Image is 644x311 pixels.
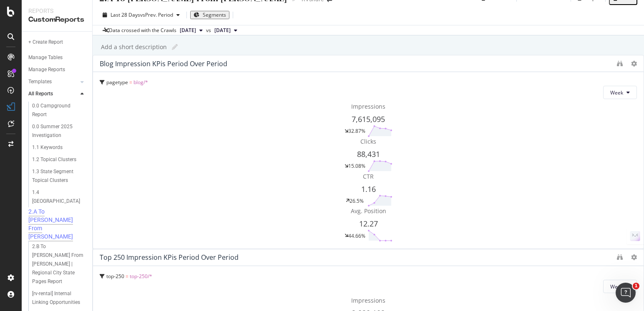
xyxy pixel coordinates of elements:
[350,197,364,204] div: 26.5%
[206,27,211,34] span: vs
[348,162,365,169] div: 15.08%
[140,11,173,18] span: vs Prev. Period
[348,127,365,134] div: 32.87%
[101,43,167,51] div: Add a short description
[28,90,78,98] a: All Reports
[32,155,86,164] a: 1.2 Topical Clusters
[32,143,63,152] div: 1.1 Keywords
[99,8,183,22] button: Last 28 DaysvsPrev. Period
[610,283,623,290] span: Week
[32,122,80,140] div: 0.0 Summer 2025 Investigation
[348,232,365,239] div: 44.66%
[130,273,152,280] span: top-250/*
[32,167,81,185] div: 1.3 State Segment Topical Clusters
[28,77,78,86] a: Templates
[28,90,53,98] div: All Reports
[32,242,84,286] div: 2.B To Emily From Anna | Regional City State Pages Report
[214,27,231,34] span: 2025 Sep. 5th
[32,188,80,206] div: 1.4 State Park & National Parks
[180,27,196,34] span: 2025 Oct. 3rd
[28,207,86,241] a: 2.A To [PERSON_NAME] From [PERSON_NAME]
[190,11,229,19] button: Segments
[363,172,374,180] span: CTR
[126,273,128,280] span: =
[176,25,206,35] button: [DATE]
[357,149,380,159] span: 88,431
[106,273,124,280] span: top-250
[351,102,385,110] span: Impressions
[32,122,86,140] a: 0.0 Summer 2025 Investigation
[133,79,148,86] span: blog/*
[351,296,385,304] span: Impressions
[603,86,637,99] button: Week
[633,283,639,289] span: 1
[28,207,83,241] div: 2.A To Megan From Anna
[28,53,63,62] div: Manage Tables
[616,283,636,303] iframe: Intercom live chat
[129,79,132,86] span: =
[28,38,63,47] div: + Create Report
[32,289,82,307] div: [rv-rental] Internal Linking Opportunities
[32,242,86,286] a: 2.B To [PERSON_NAME] From [PERSON_NAME] | Regional City State Pages Report
[111,11,140,18] span: Last 28 Days
[28,65,65,74] div: Manage Reports
[172,44,178,50] i: Edit report name
[32,102,79,119] div: 0.0 Campground Report
[106,79,128,86] span: pagetype
[603,280,637,293] button: Week
[359,219,378,229] span: 12.27
[32,188,86,206] a: 1.4 [GEOGRAPHIC_DATA]
[351,207,386,215] span: Avg. Position
[211,25,241,35] button: [DATE]
[100,253,239,261] div: Top 250 Impression KPis Period over Period
[32,167,86,185] a: 1.3 State Segment Topical Clusters
[360,137,376,145] span: Clicks
[32,102,86,119] a: 0.0 Campground Report
[203,11,226,18] span: Segments
[28,7,86,15] div: Reports
[610,89,623,96] span: Week
[93,55,644,249] div: Blog Impression KPis Period over Periodpagetype = blog/*WeekImpressions7,615,09532.87%Clicks88,43...
[28,38,86,47] a: + Create Report
[32,155,76,164] div: 1.2 Topical Clusters
[617,254,623,260] div: binoculars
[28,15,86,25] div: CustomReports
[32,143,86,152] a: 1.1 Keywords
[361,184,376,194] span: 1.16
[28,65,86,74] a: Manage Reports
[28,53,86,62] a: Manage Tables
[100,60,227,68] div: Blog Impression KPis Period over Period
[28,77,52,86] div: Templates
[32,289,86,307] a: [rv-rental] Internal Linking Opportunities
[617,61,623,67] div: binoculars
[352,114,385,124] span: 7,615,095
[109,27,176,34] div: Data crossed with the Crawls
